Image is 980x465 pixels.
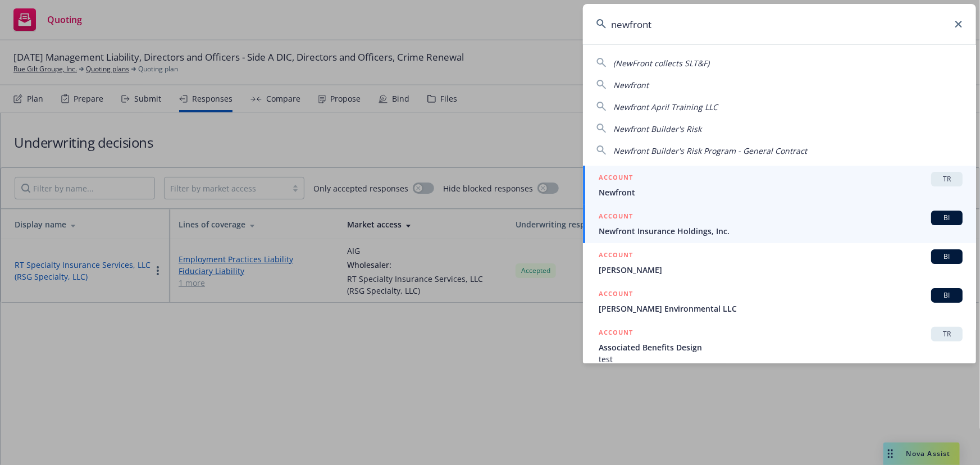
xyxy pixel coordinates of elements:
span: BI [936,290,958,300]
span: TR [936,174,958,184]
a: ACCOUNTTRNewfront [583,166,976,204]
h5: ACCOUNT [599,211,633,224]
span: Newfront [599,186,963,198]
a: ACCOUNTBI[PERSON_NAME] [583,243,976,282]
h5: ACCOUNT [599,249,633,263]
span: Newfront April Training LLC [613,102,718,112]
h5: ACCOUNT [599,327,633,340]
span: BI [936,213,958,223]
a: ACCOUNTBINewfront Insurance Holdings, Inc. [583,204,976,243]
span: test [599,353,963,365]
span: TR [936,329,958,339]
h5: ACCOUNT [599,288,633,302]
span: BI [936,252,958,262]
span: (NewFront collects SLT&F) [613,58,709,69]
span: [PERSON_NAME] Environmental LLC [599,303,963,314]
span: Newfront Builder's Risk Program - General Contract [613,145,807,156]
a: ACCOUNTTRAssociated Benefits Designtest [583,321,976,371]
span: Newfront [613,80,649,90]
span: Associated Benefits Design [599,341,963,353]
h5: ACCOUNT [599,172,633,185]
span: Newfront Builder's Risk [613,124,701,134]
input: Search... [583,4,976,44]
span: Newfront Insurance Holdings, Inc. [599,225,963,237]
span: [PERSON_NAME] [599,264,963,276]
a: ACCOUNTBI[PERSON_NAME] Environmental LLC [583,282,976,321]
